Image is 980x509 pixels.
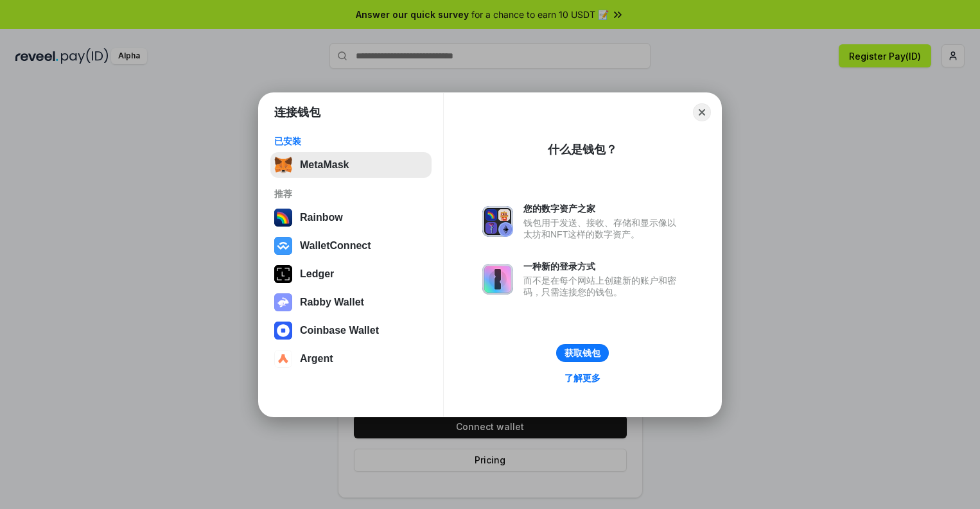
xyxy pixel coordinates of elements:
img: svg+xml,%3Csvg%20width%3D%2228%22%20height%3D%2228%22%20viewBox%3D%220%200%2028%2028%22%20fill%3D... [274,237,292,255]
div: Rabby Wallet [300,297,364,308]
button: WalletConnect [270,233,432,259]
img: svg+xml,%3Csvg%20xmlns%3D%22http%3A%2F%2Fwww.w3.org%2F2000%2Fsvg%22%20fill%3D%22none%22%20viewBox... [274,293,292,311]
div: WalletConnect [300,240,371,252]
div: 获取钱包 [564,347,600,359]
div: 了解更多 [564,372,600,384]
div: 钱包用于发送、接收、存储和显示像以太坊和NFT这样的数字资产。 [523,217,683,240]
img: svg+xml,%3Csvg%20xmlns%3D%22http%3A%2F%2Fwww.w3.org%2F2000%2Fsvg%22%20fill%3D%22none%22%20viewBox... [482,206,513,237]
div: Argent [300,353,333,365]
div: 推荐 [274,188,428,200]
button: Rabby Wallet [270,289,432,315]
button: Coinbase Wallet [270,318,432,343]
img: svg+xml,%3Csvg%20xmlns%3D%22http%3A%2F%2Fwww.w3.org%2F2000%2Fsvg%22%20fill%3D%22none%22%20viewBox... [482,264,513,295]
a: 了解更多 [557,370,608,386]
img: svg+xml,%3Csvg%20width%3D%2228%22%20height%3D%2228%22%20viewBox%3D%220%200%2028%2028%22%20fill%3D... [274,350,292,368]
div: MetaMask [300,159,349,171]
div: Coinbase Wallet [300,325,379,336]
h1: 连接钱包 [274,105,320,120]
div: 什么是钱包？ [548,142,617,157]
div: 已安装 [274,135,428,147]
button: 获取钱包 [556,344,609,362]
img: svg+xml,%3Csvg%20xmlns%3D%22http%3A%2F%2Fwww.w3.org%2F2000%2Fsvg%22%20width%3D%2228%22%20height%3... [274,265,292,283]
img: svg+xml,%3Csvg%20width%3D%22120%22%20height%3D%22120%22%20viewBox%3D%220%200%20120%20120%22%20fil... [274,209,292,227]
button: Rainbow [270,205,432,230]
button: Ledger [270,261,432,287]
div: Rainbow [300,212,343,223]
div: 您的数字资产之家 [523,203,683,214]
div: Ledger [300,268,334,280]
img: svg+xml,%3Csvg%20width%3D%2228%22%20height%3D%2228%22%20viewBox%3D%220%200%2028%2028%22%20fill%3D... [274,322,292,340]
button: Close [693,103,711,121]
button: MetaMask [270,152,432,178]
div: 一种新的登录方式 [523,261,683,272]
div: 而不是在每个网站上创建新的账户和密码，只需连接您的钱包。 [523,275,683,298]
img: svg+xml,%3Csvg%20fill%3D%22none%22%20height%3D%2233%22%20viewBox%3D%220%200%2035%2033%22%20width%... [274,156,292,174]
button: Argent [270,346,432,372]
